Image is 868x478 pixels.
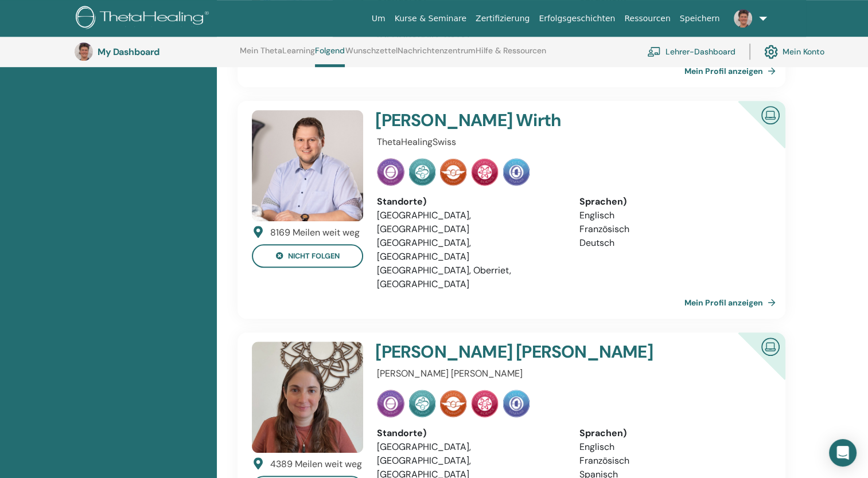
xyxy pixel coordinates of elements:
[375,342,698,362] h4: [PERSON_NAME] [PERSON_NAME]
[579,236,764,250] li: Deutsch
[647,46,661,57] img: chalkboard-teacher.svg
[377,367,764,381] p: [PERSON_NAME] [PERSON_NAME]
[719,101,785,167] div: Zertifizierter Online -Ausbilder
[377,426,562,440] div: Standorte)
[684,291,780,314] a: Mein Profil anzeigen
[471,8,534,29] a: Zertifizierung
[579,440,764,454] li: Englisch
[252,110,363,221] img: default.jpg
[367,8,390,29] a: Um
[270,457,362,471] div: 4389 Meilen weit weg
[757,333,784,359] img: Zertifizierter Online -Ausbilder
[377,195,562,209] div: Standorte)
[579,454,764,468] li: Französisch
[579,426,764,440] div: Sprachen)
[579,209,764,222] li: Englisch
[240,46,315,64] a: Mein ThetaLearning
[377,236,562,264] li: [GEOGRAPHIC_DATA], [GEOGRAPHIC_DATA]
[315,46,345,67] a: Folgend
[398,46,476,64] a: Nachrichtenzentrum
[476,46,546,64] a: Hilfe & Ressourcen
[684,60,780,83] a: Mein Profil anzeigen
[764,39,824,64] a: Mein Konto
[534,8,620,29] a: Erfolgsgeschichten
[252,342,363,453] img: default.jpg
[647,39,735,64] a: Lehrer-Dashboard
[757,101,784,127] img: Zertifizierter Online -Ausbilder
[377,209,562,236] li: [GEOGRAPHIC_DATA], [GEOGRAPHIC_DATA]
[345,46,398,64] a: Wunschzettel
[375,110,698,131] h4: [PERSON_NAME] Wirth
[390,8,471,29] a: Kurse & Seminare
[76,6,213,32] img: logo.png
[734,9,752,28] img: default.jpg
[579,195,764,209] div: Sprachen)
[377,135,764,149] p: ThetaHealingSwiss
[75,42,93,61] img: default.jpg
[719,332,785,398] div: Zertifizierter Online -Ausbilder
[829,439,857,467] div: Open Intercom Messenger
[98,46,212,57] h3: My Dashboard
[579,222,764,236] li: Französisch
[620,8,675,29] a: Ressourcen
[270,226,360,240] div: 8169 Meilen weit weg
[252,244,363,268] button: nicht folgen
[377,264,562,291] li: [GEOGRAPHIC_DATA], Oberriet, [GEOGRAPHIC_DATA]
[764,42,778,61] img: cog.svg
[675,8,725,29] a: Speichern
